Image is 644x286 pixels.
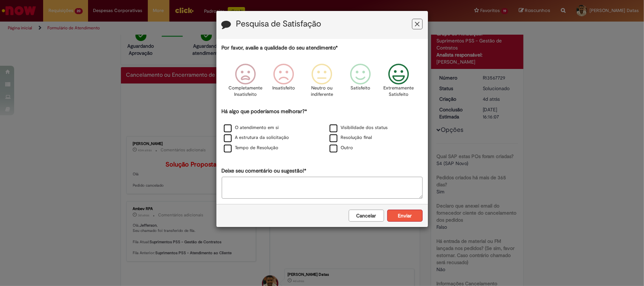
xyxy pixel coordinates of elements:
div: Insatisfeito [266,58,302,107]
button: Enviar [387,210,423,222]
label: Por favor, avalie a qualidade do seu atendimento* [222,44,338,52]
button: Cancelar [349,210,384,222]
label: O atendimento em si [224,124,279,131]
p: Neutro ou indiferente [309,85,335,98]
div: Extremamente Satisfeito [381,58,417,107]
p: Insatisfeito [272,85,295,92]
label: Deixe seu comentário ou sugestão!* [222,167,307,175]
label: Outro [330,145,353,151]
div: Completamente Insatisfeito [227,58,263,107]
p: Extremamente Satisfeito [383,85,414,98]
label: Pesquisa de Satisfação [236,19,321,29]
label: Tempo de Resolução [224,145,279,151]
label: Visibilidade dos status [330,124,388,131]
label: A estrutura da solicitação [224,134,289,141]
div: Neutro ou indiferente [304,58,340,107]
p: Satisfeito [350,85,370,92]
div: Satisfeito [342,58,378,107]
p: Completamente Insatisfeito [228,85,262,98]
div: Há algo que poderíamos melhorar?* [222,108,423,153]
label: Resolução final [330,134,372,141]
